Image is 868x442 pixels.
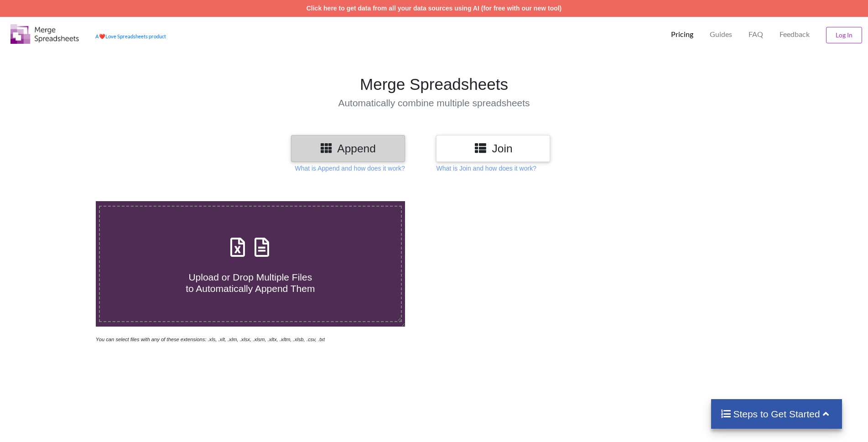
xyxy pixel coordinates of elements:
img: Logo.png [10,24,79,44]
p: FAQ [748,30,763,39]
p: Pricing [671,30,693,39]
a: Click here to get data from all your data sources using AI (for free with our new tool) [307,5,562,12]
span: Upload or Drop Multiple Files to Automatically Append Them [186,272,315,294]
p: What is Append and how does it work? [295,164,405,173]
p: What is Join and how does it work? [436,164,536,173]
button: Log In [826,27,862,43]
h3: Append [298,142,398,155]
span: Feedback [780,31,810,38]
h3: Join [443,142,543,155]
i: You can select files with any of these extensions: .xls, .xlt, .xlm, .xlsx, .xlsm, .xltx, .xltm, ... [96,337,325,342]
span: heart [99,33,105,39]
p: Guides [710,30,732,39]
h4: Steps to Get Started [720,408,833,420]
a: AheartLove Spreadsheets product [95,33,166,39]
